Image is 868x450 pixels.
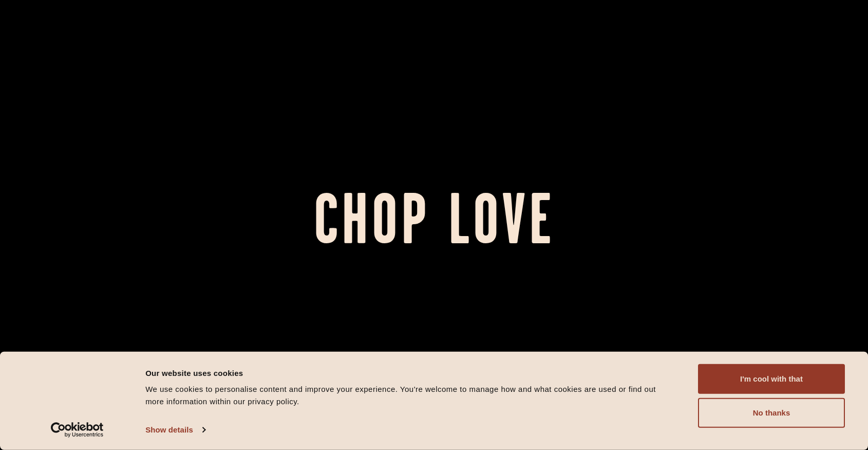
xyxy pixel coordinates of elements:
[145,367,675,379] div: Our website uses cookies
[698,398,845,428] button: No thanks
[698,364,845,394] button: I'm cool with that
[32,422,122,438] a: Usercentrics Cookiebot - opens in a new window
[145,422,205,438] a: Show details
[145,383,675,408] div: We use cookies to personalise content and improve your experience. You're welcome to manage how a...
